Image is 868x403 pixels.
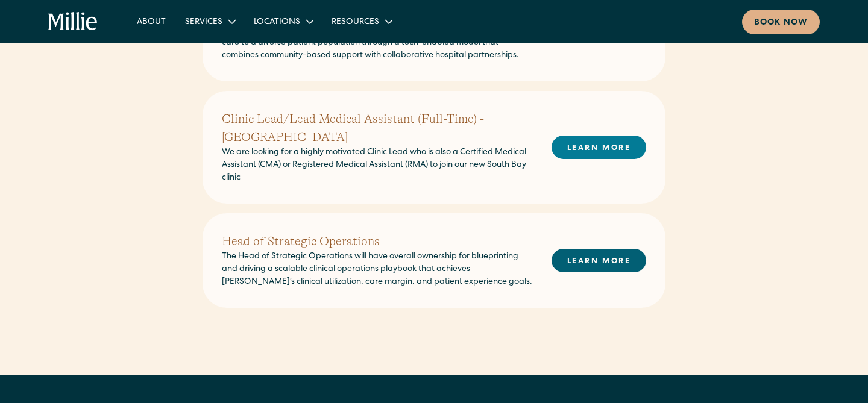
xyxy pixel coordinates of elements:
div: Locations [254,16,300,29]
div: Resources [322,11,401,31]
div: Locations [244,11,322,31]
a: LEARN MORE [552,249,646,272]
h2: Head of Strategic Operations [222,233,532,251]
p: The Head of Strategic Operations will have overall ownership for blueprinting and driving a scala... [222,251,532,289]
a: home [48,12,98,31]
div: Services [185,16,222,29]
div: Book now [754,17,808,30]
p: We are looking for a highly motivated Clinic Lead who is also a Certified Medical Assistant (CMA)... [222,146,532,184]
div: Services [175,11,244,31]
a: About [127,11,175,31]
h2: Clinic Lead/Lead Medical Assistant (Full-Time) - [GEOGRAPHIC_DATA] [222,110,532,146]
a: LEARN MORE [552,136,646,159]
div: Resources [332,16,379,29]
a: Book now [742,10,820,34]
